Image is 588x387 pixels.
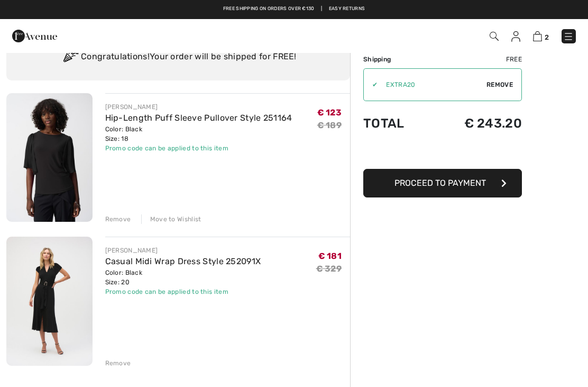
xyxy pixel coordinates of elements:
span: 2 [545,33,549,41]
td: Free [429,55,522,64]
span: | [321,5,322,13]
div: [PERSON_NAME] [105,102,292,112]
div: Remove [105,214,131,224]
iframe: PayPal [363,141,522,165]
a: Free shipping on orders over €130 [223,5,315,13]
img: 1ère Avenue [12,25,57,47]
span: € 123 [317,107,342,118]
div: Remove [105,358,131,368]
img: Shopping Bag [533,31,542,41]
button: Proceed to Payment [363,169,522,197]
div: Congratulations! Your order will be shipped for FREE! [19,47,337,68]
td: Shipping [363,55,429,64]
img: Congratulation2.svg [60,47,81,68]
div: Color: Black Size: 18 [105,124,292,143]
input: Promo code [378,69,486,101]
s: € 329 [316,264,342,274]
div: Promo code can be applied to this item [105,287,261,296]
img: Casual Midi Wrap Dress Style 252091X [6,237,93,366]
td: Total [363,105,429,141]
td: € 243.20 [429,105,522,141]
span: € 181 [318,251,342,261]
img: My Info [511,31,520,42]
span: Proceed to Payment [394,178,486,188]
div: ✔ [364,80,378,89]
div: [PERSON_NAME] [105,246,261,255]
a: Easy Returns [329,5,365,13]
a: Casual Midi Wrap Dress Style 252091X [105,256,261,266]
s: € 189 [317,120,342,130]
img: Search [490,32,499,41]
div: Move to Wishlist [141,214,201,224]
a: 2 [533,30,549,42]
a: 1ère Avenue [12,30,57,40]
a: Hip-Length Puff Sleeve Pullover Style 251164 [105,113,292,123]
img: Hip-Length Puff Sleeve Pullover Style 251164 [6,93,93,222]
div: Promo code can be applied to this item [105,143,292,153]
span: Remove [486,80,513,89]
img: Menu [563,31,574,42]
div: Color: Black Size: 20 [105,268,261,287]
